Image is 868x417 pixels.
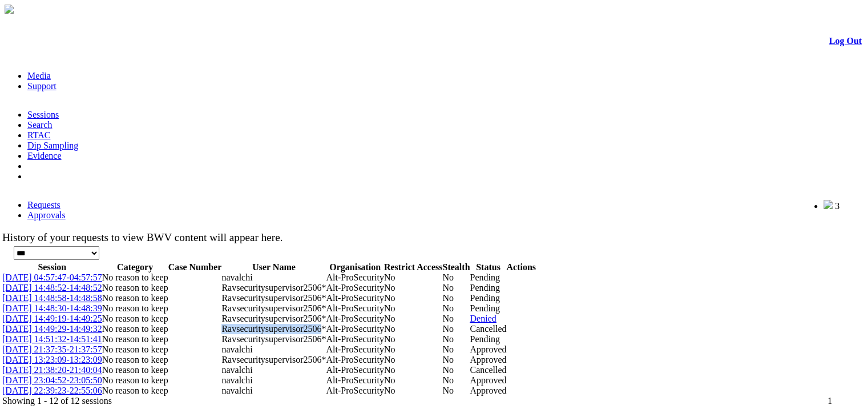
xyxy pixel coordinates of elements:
[442,314,454,323] span: No
[2,344,102,354] a: [DATE] 21:37:35-21:37:57
[102,314,168,323] span: No reason to keep
[2,375,102,385] a: [DATE] 23:04:52-23:05:50
[470,272,499,282] span: Pending
[221,293,326,303] span: Ravsecuritysupervisor2506*
[384,293,395,303] span: No
[442,324,454,334] span: No
[470,324,506,334] span: Cancelled
[384,303,395,313] span: No
[470,386,506,395] span: Approved
[442,303,454,313] span: No
[384,334,395,344] span: No
[326,355,383,364] span: Alt-ProSecurity
[27,141,78,150] a: Dip Sampling
[384,355,395,364] span: No
[102,375,168,385] span: No reason to keep
[470,303,499,313] span: Pending
[2,293,102,303] a: [DATE] 14:48:58-14:48:58
[384,283,395,292] span: No
[326,375,383,385] span: Alt-ProSecurity
[506,262,536,272] th: Actions
[326,344,383,354] span: Alt-ProSecurity
[442,283,454,292] span: No
[102,344,168,354] span: No reason to keep
[326,262,383,272] th: Organisation
[102,272,168,282] span: No reason to keep
[2,396,112,406] span: Showing 1 - 12 of 12 sessions
[470,262,506,272] th: Status
[27,151,62,161] a: Evidence
[470,375,506,385] span: Approved
[102,355,168,364] span: No reason to keep
[823,200,833,209] img: bell25.png
[643,201,801,209] span: Welcome, [PERSON_NAME] design (General User)
[221,283,326,292] span: Ravsecuritysupervisor2506*
[168,262,222,272] span: Case Number
[835,201,839,211] span: 3
[5,5,14,14] img: arrow-3.png
[27,81,56,91] a: Support
[2,262,102,272] th: Session
[442,344,454,354] span: No
[2,303,102,313] a: [DATE] 14:48:30-14:48:39
[326,283,383,292] span: Alt-ProSecurity
[221,344,252,354] span: navalchi
[27,71,51,81] a: Media
[326,314,383,323] span: Alt-ProSecurity
[442,293,454,303] span: No
[2,386,102,395] a: [DATE] 22:39:23-22:55:06
[442,262,470,272] th: Stealth
[384,386,395,395] span: No
[27,200,60,210] a: Requests
[442,272,454,282] span: No
[442,334,454,344] span: No
[827,396,832,406] span: 1
[442,355,454,364] span: No
[102,283,168,292] span: No reason to keep
[384,314,395,323] span: No
[384,344,395,354] span: No
[326,293,383,303] span: Alt-ProSecurity
[2,314,102,323] a: [DATE] 14:49:19-14:49:25
[470,344,506,354] span: Approved
[2,231,858,244] td: History of your requests to view BWV content will appear here.
[470,293,499,303] span: Pending
[470,365,506,375] span: Cancelled
[221,314,326,323] span: Ravsecuritysupervisor2506*
[442,375,454,385] span: No
[27,210,66,220] a: Approvals
[27,120,53,130] a: Search
[2,365,102,375] a: [DATE] 21:38:20-21:40:04
[326,303,383,313] span: Alt-ProSecurity
[384,375,395,385] span: No
[221,386,252,395] span: navalchi
[2,324,102,334] a: [DATE] 14:49:29-14:49:32
[102,324,168,334] span: No reason to keep
[221,324,326,334] span: Ravsecuritysupervisor2506*
[2,355,102,364] a: [DATE] 13:23:09-13:23:09
[102,334,168,344] span: No reason to keep
[2,283,102,292] a: [DATE] 14:48:52-14:48:52
[102,303,168,313] span: No reason to keep
[326,272,383,282] span: Alt-ProSecurity
[221,375,252,385] span: navalchi
[384,262,443,272] th: Restrict Access
[442,365,454,375] span: No
[27,110,59,119] a: Sessions
[470,283,499,292] span: Pending
[326,334,383,344] span: Alt-ProSecurity
[326,386,383,395] span: Alt-ProSecurity
[2,272,102,282] span: [DATE] 04:57:47-04:57:57
[102,293,168,303] span: No reason to keep
[221,303,326,313] span: Ravsecuritysupervisor2506*
[442,386,454,395] span: No
[2,334,102,344] a: [DATE] 14:51:32-14:51:41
